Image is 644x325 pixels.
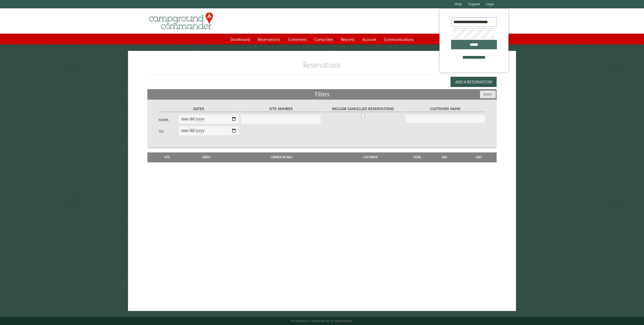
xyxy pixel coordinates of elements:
th: Site [150,152,184,162]
label: Dates [159,106,239,112]
h1: Reservations [147,60,497,74]
a: Reservations [254,34,283,44]
button: Reset [480,90,496,98]
img: Campground Commander [147,11,215,32]
th: Camper Details [229,152,334,162]
a: Customers [285,34,310,44]
button: Add a Reservation [451,77,497,87]
a: Campsites [311,34,337,44]
th: Dates [184,152,229,162]
label: Site Number [241,106,321,112]
a: Reports [338,34,358,44]
label: Customer Name [405,106,485,112]
th: Total [407,152,428,162]
label: To: [159,129,179,134]
th: Edit [461,152,497,162]
th: Customer [334,152,407,162]
h2: Filters [147,89,497,99]
small: © Campground Commander LLC. All rights reserved. [292,319,352,323]
a: Account [359,34,380,44]
th: Due [428,152,461,162]
a: Communications [381,34,417,44]
label: Include Cancelled Reservations [323,106,403,112]
label: From: [159,117,179,123]
a: Dashboard [227,34,253,44]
